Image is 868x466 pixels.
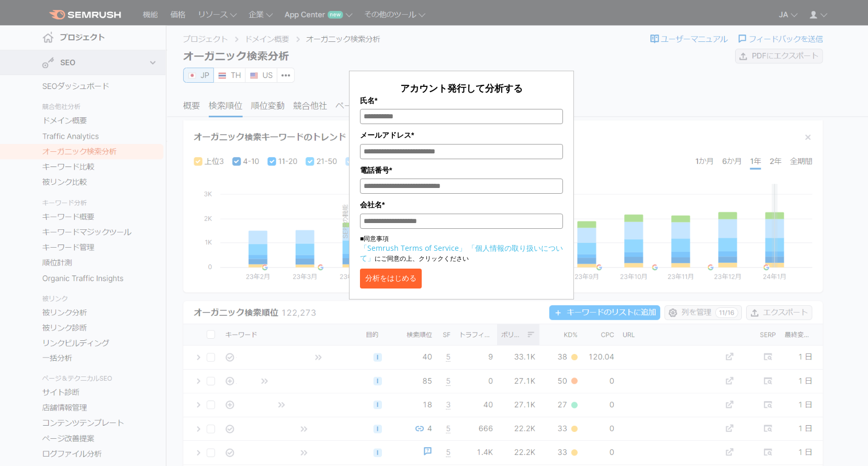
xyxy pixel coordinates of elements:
button: 分析をはじめる [360,269,422,289]
span: アカウント発行して分析する [400,82,523,94]
label: メールアドレス* [360,129,563,141]
a: 「Semrush Terms of Service」 [360,243,466,253]
a: 「個人情報の取り扱いについて」 [360,243,563,263]
label: 電話番号* [360,164,563,176]
p: ■同意事項 にご同意の上、クリックください [360,234,563,263]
